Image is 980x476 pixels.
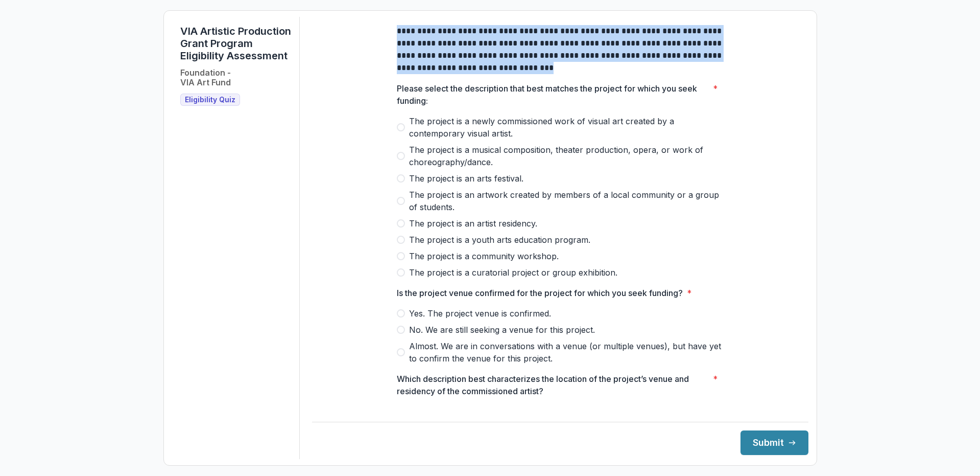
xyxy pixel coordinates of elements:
[397,373,709,397] p: Which description best characterizes the location of the project’s venue and residency of the com...
[409,266,617,279] span: The project is a curatorial project or group exhibition.
[409,172,523,185] span: The project is an arts festival.
[409,115,724,140] span: The project is a newly commissioned work of visual art created by a contemporary visual artist.
[180,68,231,87] h2: Foundation - VIA Art Fund
[740,430,808,455] button: Submit
[180,25,291,62] h1: VIA Artistic Production Grant Program Eligibility Assessment
[409,307,551,320] span: Yes. The project venue is confirmed.
[409,189,724,213] span: The project is an artwork created by members of a local community or a group of students.
[397,287,683,299] p: Is the project venue confirmed for the project for which you seek funding?
[185,96,235,104] span: Eligibility Quiz
[409,217,537,230] span: The project is an artist residency.
[397,82,709,107] p: Please select the description that best matches the project for which you seek funding:
[409,144,724,168] span: The project is a musical composition, theater production, opera, or work of choreography/dance.
[409,324,595,336] span: No. We are still seeking a venue for this project.
[409,234,590,246] span: The project is a youth arts education program.
[409,250,559,262] span: The project is a community workshop.
[409,340,724,365] span: Almost. We are in conversations with a venue (or multiple venues), but have yet to confirm the ve...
